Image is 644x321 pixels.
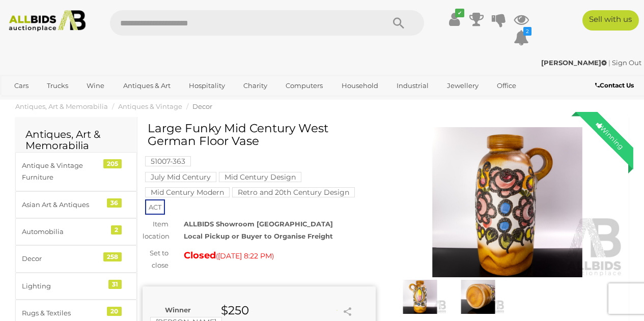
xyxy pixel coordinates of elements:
a: Office [490,77,523,94]
a: Household [335,77,385,94]
a: Mid Century Design [219,173,301,181]
a: ✔ [446,10,462,28]
div: 205 [103,159,122,168]
a: Trucks [40,77,75,94]
div: Lighting [22,280,106,292]
a: Automobilia 2 [15,218,137,245]
div: Rugs & Textiles [22,307,106,319]
strong: $250 [221,303,249,317]
li: Unwatch this item [328,305,338,315]
div: 258 [103,252,122,261]
strong: Local Pickup or Buyer to Organise Freight [184,232,333,240]
a: Decor [192,102,212,110]
img: Large Funky Mid Century West German Floor Vase [452,280,505,314]
a: Retro and 20th Century Design [232,188,355,196]
a: Mid Century Modern [145,188,230,196]
div: Decor [22,253,106,265]
mark: July Mid Century [145,172,216,182]
img: Large Funky Mid Century West German Floor Vase [391,127,624,277]
a: Sign Out [612,59,641,67]
div: Antique & Vintage Furniture [22,160,106,184]
mark: Mid Century Design [219,172,301,182]
span: | [608,59,610,67]
strong: [PERSON_NAME] [541,59,607,67]
a: Lighting 31 [15,273,137,300]
span: ( ) [216,252,274,260]
a: Computers [279,77,329,94]
a: 2 [514,28,529,47]
mark: 51007-363 [145,156,191,166]
a: Sports [8,94,42,111]
h1: Large Funky Mid Century West German Floor Vase [148,122,373,148]
button: Search [373,10,424,36]
img: Large Funky Mid Century West German Floor Vase [394,280,446,314]
div: Asian Art & Antiques [22,199,106,211]
span: ACT [145,199,165,215]
div: 2 [111,225,122,235]
strong: ALLBIDS Showroom [GEOGRAPHIC_DATA] [184,220,333,228]
h2: Antiques, Art & Memorabilia [25,129,127,151]
a: July Mid Century [145,173,216,181]
div: Winning [586,112,633,159]
a: Antiques & Vintage [118,102,182,110]
b: Winner [165,306,191,314]
a: Asian Art & Antiques 36 [15,191,137,218]
div: Set to close [135,247,176,271]
a: Hospitality [182,77,232,94]
a: Antiques, Art & Memorabilia [15,102,108,110]
div: Item location [135,218,176,242]
strong: Closed [184,250,216,261]
a: Wine [80,77,111,94]
i: 2 [523,27,531,36]
a: Antique & Vintage Furniture 205 [15,152,137,191]
a: Industrial [390,77,435,94]
a: Contact Us [595,80,636,91]
a: Antiques & Art [117,77,177,94]
div: 36 [107,198,122,208]
a: 51007-363 [145,157,191,165]
div: Automobilia [22,226,106,238]
div: 31 [108,280,122,289]
a: Jewellery [440,77,485,94]
span: [DATE] 8:22 PM [218,251,272,260]
a: Charity [237,77,274,94]
div: 20 [107,307,122,316]
b: Contact Us [595,81,634,89]
mark: Retro and 20th Century Design [232,187,355,197]
mark: Mid Century Modern [145,187,230,197]
img: Allbids.com.au [5,10,90,32]
a: [PERSON_NAME] [541,59,608,67]
a: [GEOGRAPHIC_DATA] [47,94,132,111]
a: Sell with us [582,10,639,31]
a: Cars [8,77,35,94]
a: Decor 258 [15,245,137,272]
i: ✔ [455,9,464,17]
